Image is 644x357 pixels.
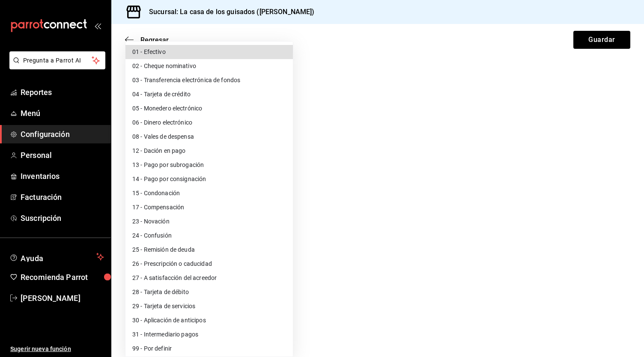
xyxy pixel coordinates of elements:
li: 28 - Tarjeta de débito [125,285,293,299]
li: 26 - Prescripción o caducidad [125,257,293,271]
li: 25 - Remisión de deuda [125,243,293,257]
li: 30 - Aplicación de anticipos [125,313,293,327]
li: 31 - Intermediario pagos [125,327,293,342]
li: 06 - Dinero electrónico [125,116,293,130]
li: 03 - Transferencia electrónica de fondos [125,73,293,87]
li: 27 - A satisfacción del acreedor [125,271,293,285]
li: 08 - Vales de despensa [125,130,293,144]
li: 01 - Efectivo [125,45,293,59]
li: 02 - Cheque nominativo [125,59,293,73]
li: 05 - Monedero electrónico [125,101,293,116]
li: 24 - Confusión [125,229,293,243]
li: 29 - Tarjeta de servicios [125,299,293,313]
li: 14 - Pago por consignación [125,172,293,186]
li: 23 - Novación [125,214,293,229]
li: 04 - Tarjeta de crédito [125,87,293,101]
li: 13 - Pago por subrogación [125,158,293,172]
li: 15 - Condonación [125,186,293,200]
li: 99 - Por definir [125,342,293,356]
li: 12 - Dación en pago [125,144,293,158]
li: 17 - Compensación [125,200,293,214]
